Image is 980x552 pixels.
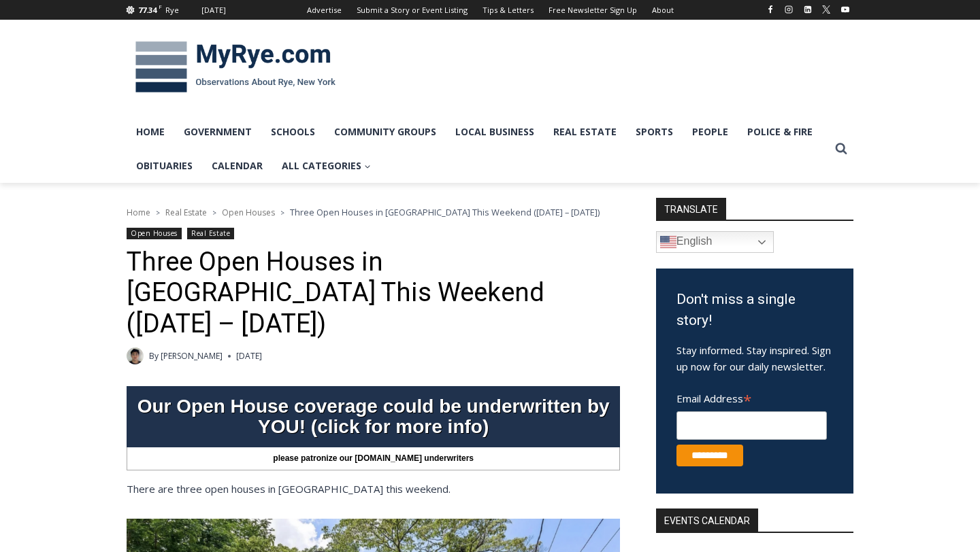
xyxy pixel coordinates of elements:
[656,231,774,253] a: English
[818,1,834,18] a: X
[676,385,827,409] label: Email Address
[280,208,284,218] span: >
[282,158,371,173] span: All Categories
[762,1,779,18] a: Facebook
[212,208,216,218] span: >
[261,115,325,149] a: Schools
[161,350,223,362] a: [PERSON_NAME]
[138,5,157,15] span: 77.34
[290,206,600,218] span: Three Open Houses in [GEOGRAPHIC_DATA] This Weekend ([DATE] – [DATE])
[837,1,853,18] a: YouTube
[165,207,207,218] a: Real Estate
[174,115,261,149] a: Government
[127,390,620,444] div: Our Open House coverage could be underwritten by YOU! (click for more info)
[127,247,620,340] h1: Three Open Houses in [GEOGRAPHIC_DATA] This Weekend ([DATE] – [DATE])
[325,115,446,149] a: Community Groups
[201,4,226,16] div: [DATE]
[656,508,758,532] h2: Events Calendar
[127,205,620,219] nav: Breadcrumbs
[626,115,683,149] a: Sports
[676,289,833,332] h3: Don't miss a single story!
[127,115,829,184] nav: Primary Navigation
[187,228,234,239] a: Real Estate
[660,234,676,250] img: en
[127,347,144,364] a: Author image
[222,207,275,218] a: Open Houses
[127,32,344,103] img: MyRye.com
[127,347,144,364] img: Patel, Devan - bio cropped 200x200
[127,447,620,470] div: please patronize our [DOMAIN_NAME] underwriters
[544,115,626,149] a: Real Estate
[159,3,162,10] span: F
[683,115,738,149] a: People
[127,115,174,149] a: Home
[165,4,179,16] div: Rye
[127,482,451,496] span: There are three open houses in [GEOGRAPHIC_DATA] this weekend.
[800,1,816,18] a: Linkedin
[202,149,272,183] a: Calendar
[236,349,262,362] time: [DATE]
[829,137,853,161] button: View Search Form
[127,386,620,470] a: Our Open House coverage could be underwritten by YOU! (click for more info) please patronize our ...
[272,149,380,183] a: All Categories
[781,1,797,18] a: Instagram
[156,208,160,218] span: >
[738,115,822,149] a: Police & Fire
[149,349,159,362] span: By
[656,198,726,220] strong: TRANSLATE
[676,342,833,375] p: Stay informed. Stay inspired. Sign up now for our daily newsletter.
[127,149,202,183] a: Obituaries
[127,207,150,218] a: Home
[446,115,544,149] a: Local Business
[127,228,182,239] a: Open Houses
